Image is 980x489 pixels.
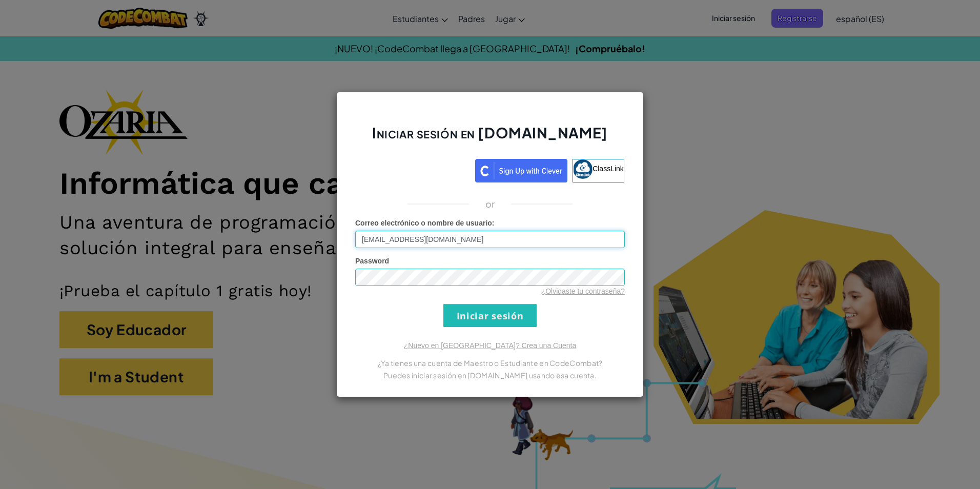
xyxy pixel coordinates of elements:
p: Puedes iniciar sesión en [DOMAIN_NAME] usando esa cuenta. [355,369,625,381]
h2: Iniciar sesión en [DOMAIN_NAME] [355,123,625,153]
a: ¿Nuevo en [GEOGRAPHIC_DATA]? Crea una Cuenta [404,341,576,350]
span: ClassLink [593,165,624,173]
img: classlink-logo-small.png [573,159,593,179]
span: Correo electrónico o nombre de usuario [355,219,492,227]
p: ¿Ya tienes una cuenta de Maestro o Estudiante en CodeCombat? [355,357,625,369]
span: Password [355,257,389,265]
input: Iniciar sesión [443,304,537,327]
p: or [485,198,495,210]
img: clever_sso_button@2x.png [475,159,567,182]
label: : [355,218,495,228]
iframe: Botón Iniciar sesión con Google [351,158,475,180]
a: ¿Olvidaste tu contraseña? [541,287,625,295]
